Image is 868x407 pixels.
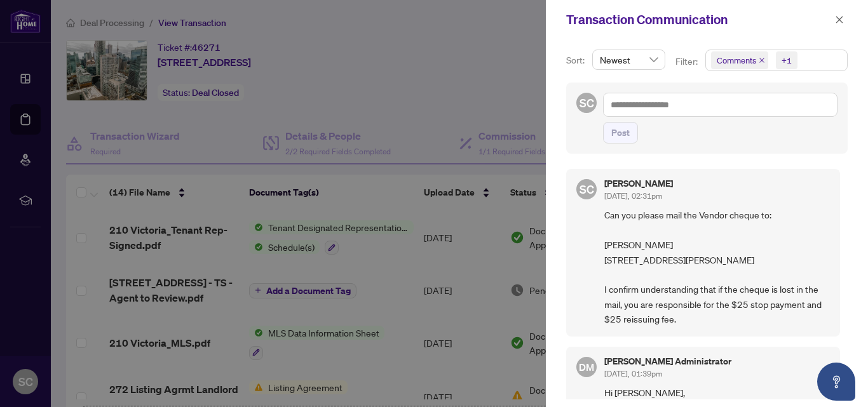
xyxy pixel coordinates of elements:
div: +1 [782,54,792,67]
span: DM [579,359,594,375]
span: Comments [717,54,756,67]
span: close [759,57,765,63]
button: Post [603,122,638,143]
span: Comments [711,51,768,69]
span: [DATE], 01:39pm [604,369,662,378]
h5: [PERSON_NAME] [604,179,673,188]
button: Open asap [817,363,855,401]
span: Can you please mail the Vendor cheque to: [PERSON_NAME] [STREET_ADDRESS][PERSON_NAME] I confirm u... [604,208,830,326]
h5: [PERSON_NAME] Administrator [604,357,731,366]
span: [DATE], 02:31pm [604,191,662,201]
p: Filter: [675,55,700,69]
p: Sort: [566,53,587,67]
span: Newest [600,50,658,69]
span: close [835,15,844,24]
span: SC [580,180,594,198]
div: Transaction Communication [566,10,831,29]
span: SC [580,94,594,112]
